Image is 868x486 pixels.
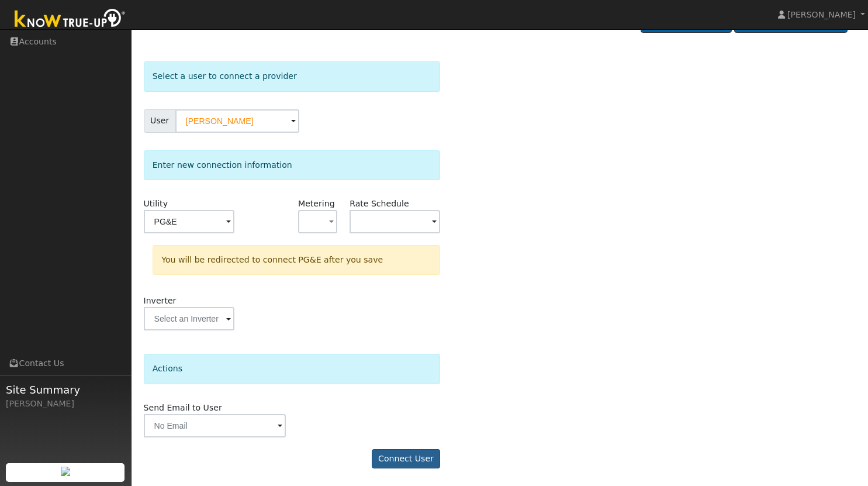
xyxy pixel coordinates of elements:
[61,467,70,476] img: retrieve
[144,109,176,133] span: User
[298,198,335,210] label: Metering
[144,354,441,384] div: Actions
[350,198,409,210] label: Rate Schedule
[175,109,299,133] input: Select a User
[144,150,441,180] div: Enter new connection information
[6,382,125,398] span: Site Summary
[144,210,234,233] input: Select a Utility
[144,414,286,437] input: No Email
[9,6,132,33] img: Know True-Up
[144,198,168,210] label: Utility
[144,402,222,414] label: Send Email to User
[787,10,856,19] span: [PERSON_NAME]
[6,398,125,410] div: [PERSON_NAME]
[144,307,234,330] input: Select an Inverter
[144,61,441,91] div: Select a user to connect a provider
[144,295,177,307] label: Inverter
[372,449,441,469] button: Connect User
[153,245,440,275] div: You will be redirected to connect PG&E after you save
